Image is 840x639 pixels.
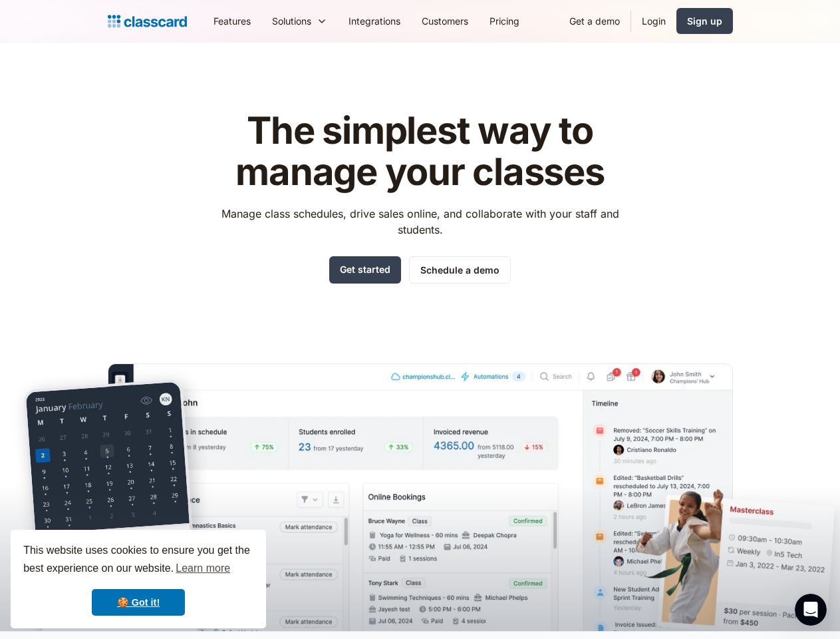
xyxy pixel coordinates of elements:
div: Solutions [261,6,338,36]
a: Customers [411,6,479,36]
a: Login [631,6,676,36]
a: Pricing [479,6,530,36]
a: Schedule a demo [409,256,511,284]
a: learn more about cookies [174,558,232,578]
a: Get started [329,256,401,284]
a: home [108,12,187,31]
a: Integrations [338,6,411,36]
span: This website uses cookies to ensure you get the best experience on our website. [23,542,253,578]
iframe: Intercom live chat [795,594,827,626]
div: Sign up [687,14,722,28]
div: Solutions [272,14,311,28]
a: dismiss cookie message [92,589,185,616]
a: Features [203,6,261,36]
p: Manage class schedules, drive sales online, and collaborate with your staff and students. [209,206,631,238]
div: cookieconsent [11,530,266,628]
h1: The simplest way to manage your classes [209,110,631,192]
a: Sign up [676,8,733,34]
a: Get a demo [559,6,630,36]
